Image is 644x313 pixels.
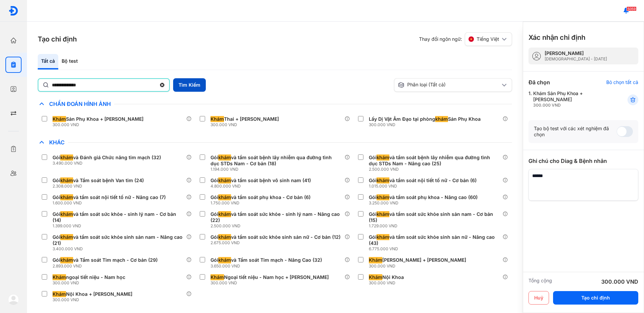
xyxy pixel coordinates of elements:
[419,32,512,46] div: Thay đổi ngôn ngữ:
[211,257,322,263] div: Gói và Tầm soát Tim mạch - Nâng Cao (32)
[369,177,477,183] div: Gói và tầm soát nội tiết tố nữ - Cơ bản (6)
[53,200,168,206] div: 1.600.000 VND
[211,167,344,172] div: 1.194.000 VND
[46,139,68,146] span: Khác
[369,246,503,252] div: 6.775.000 VND
[528,157,638,165] div: Ghi chú cho Diag & Bệnh nhân
[369,211,500,223] div: Gói và tầm soát sức khỏe sinh sản nam - Cơ bản (15)
[211,154,342,167] div: Gói và tầm soát bệnh lây nhiễm qua đường tình dục STDs Nam - Cơ bản (18)
[435,116,448,122] span: khám
[218,177,231,183] span: khám
[377,234,389,240] span: khám
[218,194,231,200] span: khám
[211,122,282,127] div: 300.000 VND
[369,274,404,280] div: Nội Khoa
[53,161,164,166] div: 3.490.000 VND
[528,78,550,86] div: Đã chọn
[53,183,147,189] div: 2.308.000 VND
[38,34,77,44] h3: Tạo chỉ định
[398,82,500,88] div: Phân loại (Tất cả)
[211,177,311,183] div: Gói và tầm soát bệnh vô sinh nam (41)
[369,200,480,206] div: 3.250.000 VND
[53,223,186,229] div: 1.399.000 VND
[53,291,132,297] div: Nội Khoa + [PERSON_NAME]
[218,234,231,240] span: khám
[211,274,224,280] span: Khám
[533,90,611,108] div: Khám Sản Phụ Khoa + [PERSON_NAME]
[53,116,143,122] div: Sản Phụ Khoa + [PERSON_NAME]
[53,122,146,127] div: 300.000 VND
[211,194,311,200] div: Gói và tầm soát phụ khoa - Cơ bản (6)
[601,278,638,286] div: 300.000 VND
[534,125,617,138] div: Tạo bộ test với các xét nghiệm đã chọn
[53,297,135,303] div: 300.000 VND
[211,274,329,280] div: Ngoại tiết niệu - Nam học + [PERSON_NAME]
[53,263,160,269] div: 2.893.000 VND
[211,223,344,229] div: 2.500.000 VND
[53,274,66,280] span: Khám
[60,194,73,200] span: khám
[528,278,552,286] div: Tổng cộng
[369,223,503,229] div: 1.729.000 VND
[53,211,184,223] div: Gói và tầm soát sức khỏe - sinh lý nam - Cơ bản (14)
[369,280,407,286] div: 300.000 VND
[53,234,184,246] div: Gói và tầm soát sức khỏe sinh sản nam - Nâng cao (21)
[53,194,166,200] div: Gói và tầm soát nội tiết tố nữ - Nâng cao (7)
[553,291,638,305] button: Tạo chỉ định
[218,154,231,161] span: khám
[377,194,389,200] span: khám
[53,246,186,252] div: 3.400.000 VND
[369,234,500,246] div: Gói và tầm soát sức khỏe sinh sản nữ - Nâng cao (43)
[545,56,607,62] div: [DEMOGRAPHIC_DATA] - [DATE]
[60,257,73,263] span: khám
[53,116,66,122] span: Khám
[8,6,19,16] img: logo
[369,116,481,122] div: Lấy Dị Vật Âm Đạo tại phòng Sản Phụ Khoa
[377,177,389,183] span: khám
[53,177,144,183] div: Gói và Tầm soát bệnh Van tim (24)
[626,6,637,11] span: 5059
[53,257,158,263] div: Gói và Tầm soát Tim mạch - Cơ bản (29)
[369,274,382,280] span: Khám
[369,257,466,263] div: [PERSON_NAME] + [PERSON_NAME]
[528,90,611,108] div: 1.
[369,122,483,127] div: 300.000 VND
[211,240,343,246] div: 2.675.000 VND
[533,103,611,108] div: 300.000 VND
[477,36,499,42] span: Tiếng Việt
[173,78,206,92] button: Tìm Kiếm
[211,200,313,206] div: 1.750.000 VND
[528,291,549,305] button: Huỷ
[528,33,585,42] h3: Xác nhận chỉ định
[46,101,114,107] span: Chẩn Đoán Hình Ảnh
[38,54,58,69] div: Tất cả
[53,274,125,280] div: ngoại tiết niệu - Nam học
[60,234,73,240] span: khám
[369,257,382,263] span: Khám
[53,280,128,286] div: 300.000 VND
[377,211,389,217] span: khám
[60,154,73,161] span: khám
[211,116,224,122] span: Khám
[606,79,638,85] div: Bỏ chọn tất cả
[369,154,500,167] div: Gói và tầm soát bệnh lây nhiễm qua đường tình dục STDs Nam - Nâng cao (25)
[218,211,231,217] span: khám
[8,294,19,305] img: logo
[369,183,479,189] div: 1.015.000 VND
[53,154,161,161] div: Gói và Đánh giá Chức năng tim mạch (32)
[53,291,66,297] span: Khám
[218,257,231,263] span: khám
[211,234,341,240] div: Gói và tầm soát sức khỏe sinh sản nữ - Cơ bản (12)
[369,167,503,172] div: 2.500.000 VND
[60,211,73,217] span: khám
[211,183,314,189] div: 4.800.000 VND
[211,280,331,286] div: 300.000 VND
[369,263,469,269] div: 300.000 VND
[211,211,342,223] div: Gói và tầm soát sức khỏe - sinh lý nam - Nâng cao (22)
[545,50,607,56] div: [PERSON_NAME]
[58,54,81,69] div: Bộ test
[377,154,389,161] span: khám
[211,263,325,269] div: 3.650.000 VND
[211,116,279,122] div: Thai + [PERSON_NAME]
[60,177,73,183] span: khám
